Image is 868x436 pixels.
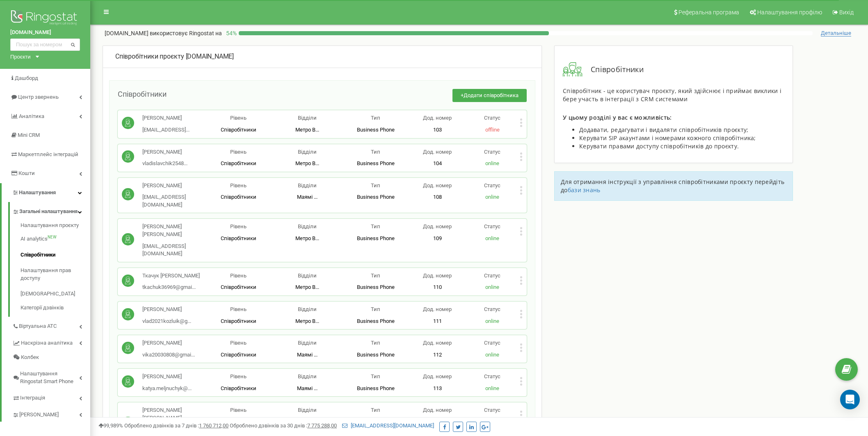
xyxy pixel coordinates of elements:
[20,394,45,402] span: Інтеграція
[142,127,190,133] span: [EMAIL_ADDRESS]...
[105,29,222,37] p: [DOMAIN_NAME]
[563,87,781,103] span: Співробітник - це користувач проєкту, який здійснює і приймає виклики і бере участь в інтеграції ...
[230,373,247,379] span: Рівень
[142,352,195,358] span: vika20030808@gmai...
[142,406,204,422] p: [PERSON_NAME] [PERSON_NAME]
[371,340,380,346] span: Тип
[297,352,318,358] span: Маямі ...
[21,354,39,361] span: Колбек
[124,422,228,429] span: Оброблено дзвінків за 7 днів :
[142,385,192,391] span: katya.meljnuchyk@...
[452,89,527,102] button: +Додати співробітника
[371,373,380,379] span: Тип
[142,223,204,238] p: [PERSON_NAME] [PERSON_NAME]
[371,149,380,155] span: Тип
[295,318,319,324] span: Метро В...
[230,306,247,312] span: Рівень
[582,64,644,75] span: Співробітники
[485,127,500,133] span: offline
[142,243,204,258] p: [EMAIL_ADDRESS][DOMAIN_NAME]
[18,151,78,157] span: Маркетплейс інтеграцій
[221,160,256,166] span: Співробітники
[230,149,247,155] span: Рівень
[410,351,465,359] p: 112
[295,235,319,241] span: Метро В...
[21,231,90,247] a: AI analyticsNEW
[115,52,529,61] div: [DOMAIN_NAME]
[423,272,452,279] span: Дод. номер
[410,126,465,134] p: 103
[12,202,90,219] a: Загальні налаштування
[298,306,317,312] span: Відділи
[484,340,500,346] span: Статус
[357,160,395,166] span: Business Phone
[371,182,380,188] span: Тип
[230,407,247,413] span: Рівень
[15,75,38,81] span: Дашборд
[464,92,519,98] span: Додати співробітника
[19,208,78,216] span: Загальні налаштування
[484,272,500,279] span: Статус
[840,390,860,409] div: Open Intercom Messenger
[222,29,239,37] p: 54 %
[484,149,500,155] span: Статус
[19,113,44,119] span: Аналiтика
[2,183,90,202] a: Налаштування
[485,235,499,241] span: online
[298,272,317,279] span: Відділи
[423,223,452,229] span: Дод. номер
[342,422,434,429] a: [EMAIL_ADDRESS][DOMAIN_NAME]
[221,127,256,133] span: Співробітники
[12,364,90,388] a: Налаштування Ringostat Smart Phone
[142,339,195,347] p: [PERSON_NAME]
[221,235,256,241] span: Співробітники
[230,340,247,346] span: Рівень
[298,115,317,121] span: Відділи
[485,318,499,324] span: online
[115,52,184,60] span: Співробітники проєкту
[230,272,247,279] span: Рівень
[10,53,31,61] div: Проєкти
[423,373,452,379] span: Дод. номер
[484,373,500,379] span: Статус
[298,223,317,229] span: Відділи
[21,302,90,312] a: Категорії дзвінків
[563,114,672,121] span: У цьому розділі у вас є можливість:
[142,318,191,324] span: vlad2021kozluik@g...
[485,284,499,290] span: online
[484,182,500,188] span: Статус
[142,160,187,166] span: vladislavchik2548...
[485,385,499,391] span: online
[410,385,465,393] p: 113
[371,115,380,121] span: Тип
[423,407,452,413] span: Дод. номер
[142,373,192,381] p: [PERSON_NAME]
[757,9,822,16] span: Налаштування профілю
[21,222,90,232] a: Налаштування проєкту
[199,422,228,429] u: 1 760 712,00
[295,284,319,290] span: Метро В...
[297,194,318,200] span: Маямі ...
[357,194,395,200] span: Business Phone
[357,318,395,324] span: Business Phone
[21,286,90,302] a: [DEMOGRAPHIC_DATA]
[10,39,80,51] input: Пошук за номером
[371,272,380,279] span: Тип
[485,194,499,200] span: online
[142,272,200,280] p: Ткачук [PERSON_NAME]
[357,235,395,241] span: Business Phone
[357,385,395,391] span: Business Phone
[18,170,35,176] span: Кошти
[485,352,499,358] span: online
[568,186,601,194] span: бази знань
[12,405,90,422] a: [PERSON_NAME]
[98,422,123,429] span: 99,989%
[230,115,247,121] span: Рівень
[12,388,90,405] a: Інтеграція
[221,194,256,200] span: Співробітники
[484,407,500,413] span: Статус
[18,132,40,138] span: Mini CRM
[21,339,73,347] span: Наскрізна аналітика
[298,149,317,155] span: Відділи
[298,407,317,413] span: Відділи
